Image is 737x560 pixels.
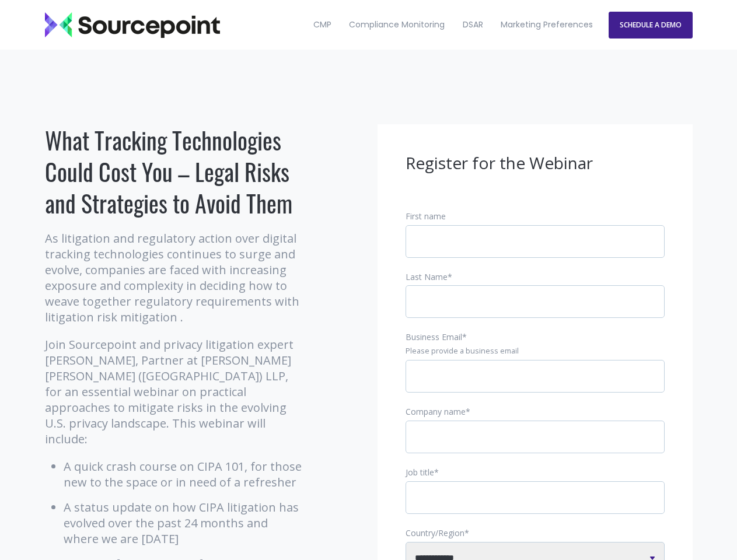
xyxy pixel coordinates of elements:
[64,459,305,490] li: A quick crash course on CIPA 101, for those new to the space or in need of a refresher
[45,230,305,325] p: As litigation and regulatory action over digital tracking technologies continues to surge and evo...
[406,211,446,222] span: First name
[406,331,462,342] span: Business Email
[45,337,305,447] p: Join Sourcepoint and privacy litigation expert [PERSON_NAME], Partner at [PERSON_NAME] [PERSON_NA...
[406,152,665,174] h3: Register for the Webinar
[406,271,448,282] span: Last Name
[64,499,305,547] li: A status update on how CIPA litigation has evolved over the past 24 months and where we are [DATE]
[406,406,466,417] span: Company name
[45,124,305,219] h1: What Tracking Technologies Could Cost You – Legal Risks and Strategies to Avoid Them
[406,346,665,356] legend: Please provide a business email
[406,527,464,538] span: Country/Region
[406,467,434,478] span: Job title
[609,12,693,38] a: SCHEDULE A DEMO
[45,12,220,38] img: Sourcepoint_logo_black_transparent (2)-2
